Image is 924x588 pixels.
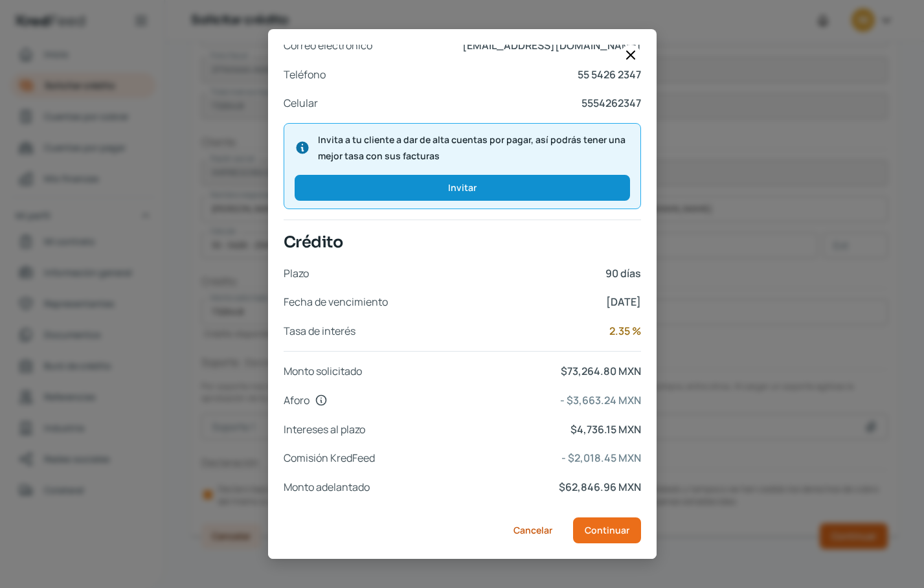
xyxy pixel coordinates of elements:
span: - $2,018.45 MXN [380,449,641,468]
span: $4,736.15 MXN [370,420,641,439]
span: - $3,663.24 MXN [333,391,641,410]
span: Invitar [448,183,477,192]
span: 55 5426 2347 [331,65,641,84]
span: [DATE] [393,293,641,311]
span: Aforo [284,391,310,410]
span: Monto solicitado [284,362,362,381]
span: 90 días [314,264,641,283]
span: Comisión KredFeed [284,449,375,468]
span: Teléfono [284,65,326,84]
span: $73,264.80 MXN [367,362,641,381]
span: Celular [284,94,318,113]
span: Continuar [585,526,629,535]
span: 2.35 % [361,322,641,341]
span: Cancelar [513,526,552,535]
span: $62,846.96 MXN [375,478,641,497]
span: Intereses al plazo [284,420,365,439]
button: Invitar [295,175,630,201]
button: Cancelar [503,517,563,543]
span: 5554262347 [323,94,641,113]
span: Tasa de interés [284,322,355,341]
span: [EMAIL_ADDRESS][DOMAIN_NAME] [377,36,641,55]
span: Invita a tu cliente a dar de alta cuentas por pagar, así podrás tener una mejor tasa con sus fact... [318,131,630,164]
span: Crédito [284,231,641,254]
span: Monto adelantado [284,478,370,497]
span: Fecha de vencimiento [284,293,388,311]
span: Correo electrónico [284,36,372,55]
button: Continuar [573,517,641,543]
span: Plazo [284,264,309,283]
